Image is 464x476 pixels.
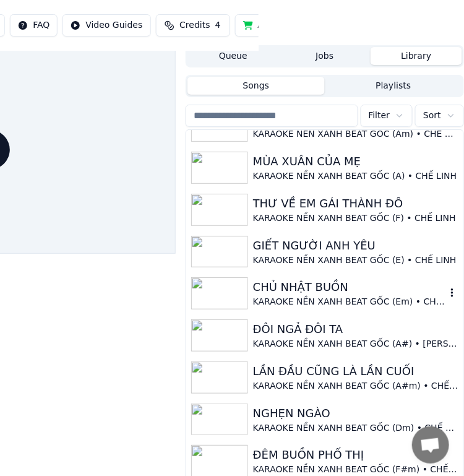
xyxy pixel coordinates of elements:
[253,405,458,422] div: NGHẸN NGÀO
[62,14,150,37] button: Video Guides
[253,321,458,338] div: ĐÔI NGẢ ĐÔI TA
[187,47,279,65] button: Queue
[187,77,325,95] button: Songs
[253,195,458,212] div: THƯ VỀ EM GÁI THÀNH ĐÔ
[253,128,458,141] div: KARAOKE NỀN XANH BEAT GỐC (Am) • CHẾ LINH
[279,47,371,65] button: Jobs
[423,110,441,122] span: Sort
[369,110,390,122] span: Filter
[253,446,458,464] div: ĐÊM BUỒN PHỐ THỊ
[179,19,210,32] span: Credits
[156,14,230,37] button: Credits4
[253,422,458,435] div: KARAOKE NỀN XANH BEAT GỐC (Dm) • CHẾ LINH
[325,77,462,95] button: Playlists
[253,380,458,392] div: KARAOKE NỀN XANH BEAT GỐC (A#m) • CHẾ LINH
[253,296,446,308] div: KARAOKE NỀN XANH BEAT GỐC (Em) • CHẾ LINH
[253,237,458,254] div: GIẾT NGƯỜI ANH YÊU
[371,47,462,65] button: Library
[215,19,221,32] span: 4
[253,279,446,296] div: CHỦ NHẬT BUỒN
[253,363,458,380] div: LẦN ĐẦU CŨNG LÀ LẦN CUỐI
[253,464,458,476] div: KARAOKE NỀN XANH BEAT GỐC (F#m) • CHẾ LINH
[253,170,458,183] div: KARAOKE NỀN XANH BEAT GỐC (A) • CHẾ LINH
[10,14,58,37] button: FAQ
[253,153,458,170] div: MÙA XUÂN CỦA MẸ
[235,14,316,37] button: Add Credits
[253,212,458,225] div: KARAOKE NỀN XANH BEAT GỐC (F) • CHẾ LINH
[412,426,449,464] div: Open chat
[253,338,458,350] div: KARAOKE NỀN XANH BEAT GỐC (A#) • [PERSON_NAME]
[253,254,458,267] div: KARAOKE NỀN XANH BEAT GỐC (E) • CHẾ LINH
